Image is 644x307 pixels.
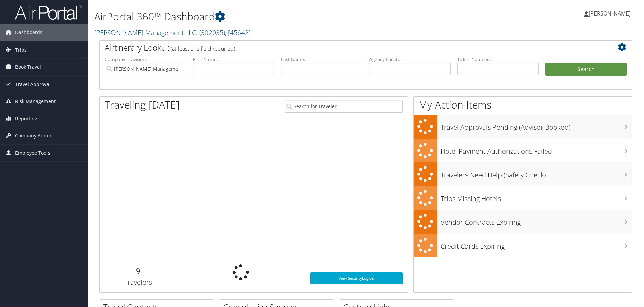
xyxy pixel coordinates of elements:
[441,238,632,251] h3: Credit Cards Expiring
[94,9,456,24] h1: AirPortal 360™ Dashboard
[441,143,632,156] h3: Hotel Payment Authorizations Failed
[15,41,27,58] span: Trips
[414,139,632,162] a: Hotel Payment Authorizations Failed
[15,110,37,127] span: Reporting
[105,56,186,63] label: Company - Division:
[589,10,631,17] span: [PERSON_NAME]
[199,28,225,37] span: ( 302035 )
[105,278,172,287] h3: Travelers
[414,234,632,257] a: Credit Cards Expiring
[545,63,627,76] button: Search
[15,4,82,20] img: airportal-logo.png
[414,162,632,186] a: Travelers Need Help (Safety Check)
[105,42,582,53] h2: Airtinerary Lookup
[414,210,632,234] a: Vendor Contracts Expiring
[310,272,403,284] a: View SecurityLogic®
[414,115,632,139] a: Travel Approvals Pending (Advisor Booked)
[193,56,275,63] label: First Name:
[414,186,632,210] a: Trips Missing Hotels
[15,76,51,93] span: Travel Approval
[457,56,539,63] label: Ticket Number:
[584,3,637,24] a: [PERSON_NAME]
[105,98,180,112] h1: Traveling [DATE]
[369,56,451,63] label: Agency Locator:
[414,98,632,112] h1: My Action Items
[285,100,403,113] input: Search for Traveler
[225,28,251,37] span: , [ 45642 ]
[15,59,41,75] span: Book Travel
[15,145,50,161] span: Employee Tools
[94,28,251,37] a: [PERSON_NAME] Management LLC.
[441,167,632,180] h3: Travelers Need Help (Safety Check)
[441,119,632,132] h3: Travel Approvals Pending (Advisor Booked)
[105,265,172,277] h2: 9
[441,214,632,227] h3: Vendor Contracts Expiring
[441,191,632,204] h3: Trips Missing Hotels
[281,56,362,63] label: Last Name:
[15,127,53,144] span: Company Admin
[15,93,56,110] span: Risk Management
[15,24,42,41] span: Dashboards
[171,45,235,52] span: (at least one field required)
